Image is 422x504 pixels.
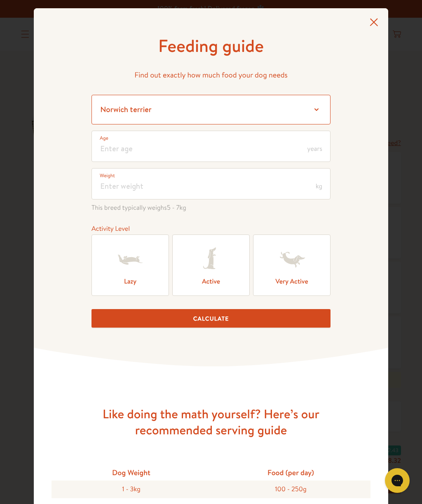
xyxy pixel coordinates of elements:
[79,406,343,438] h3: Like doing the math yourself? Here’s our recommended serving guide
[100,134,108,142] label: Age
[307,145,322,152] span: years
[52,481,211,498] div: 1 - 3kg
[91,69,331,82] p: Find out exactly how much food your dog needs
[316,183,322,190] span: kg
[91,202,331,213] span: This breed typically weighs kg
[91,168,331,199] input: Enter weight
[172,234,250,296] label: Active
[167,203,180,212] span: 5 - 7
[91,35,331,57] h1: Feeding guide
[100,171,115,180] label: Weight
[91,223,331,234] div: Activity Level
[211,464,370,481] div: Food (per day)
[91,234,169,296] label: Lazy
[253,234,331,296] label: Very Active
[211,481,370,498] div: 100 - 250g
[91,131,331,162] input: Enter age
[91,309,331,328] button: Calculate
[52,464,211,481] div: Dog Weight
[381,465,414,496] iframe: Gorgias live chat messenger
